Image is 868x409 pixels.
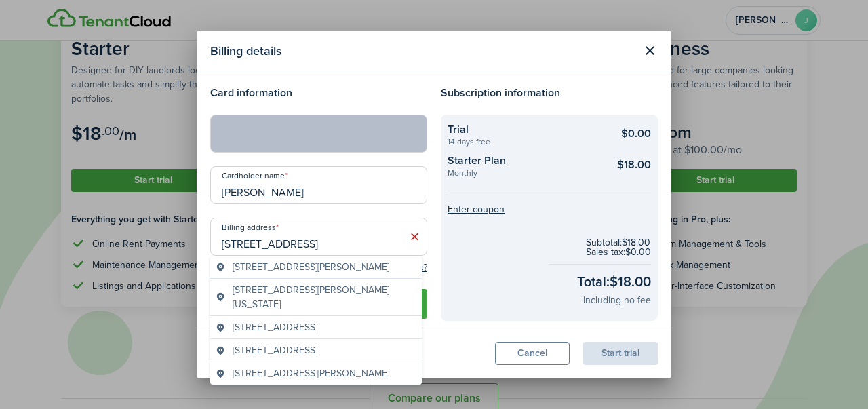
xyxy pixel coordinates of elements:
button: Enter coupon [448,205,505,214]
checkout-summary-item-title: Starter Plan [448,153,600,169]
input: Start typing the address and then select from the dropdown [210,218,427,256]
checkout-total-main: Total: $18.00 [577,271,651,292]
span: [STREET_ADDRESS][PERSON_NAME] [233,366,389,381]
h4: Card information [210,85,427,101]
span: [STREET_ADDRESS] [233,343,317,357]
checkout-summary-item-main-price: $0.00 [621,125,651,142]
modal-title: Billing details [210,37,635,64]
checkout-subtotal-item: Sales tax: $0.00 [586,248,651,257]
checkout-summary-item-title: Trial [448,121,600,138]
checkout-summary-item-description: Monthly [448,169,600,177]
h4: Subscription information [441,85,658,101]
checkout-subtotal-item: Subtotal: $18.00 [586,238,651,248]
iframe: Secure card payment input frame [219,128,418,140]
span: [STREET_ADDRESS] [233,320,317,334]
button: Cancel [495,342,570,365]
checkout-summary-item-description: 14 days free [448,138,600,146]
checkout-total-secondary: Including no fee [583,293,651,307]
checkout-summary-item-main-price: $18.00 [617,157,651,173]
span: [STREET_ADDRESS][PERSON_NAME] [233,260,389,274]
button: Close modal [638,39,661,62]
span: [STREET_ADDRESS][PERSON_NAME][US_STATE] [233,283,416,311]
